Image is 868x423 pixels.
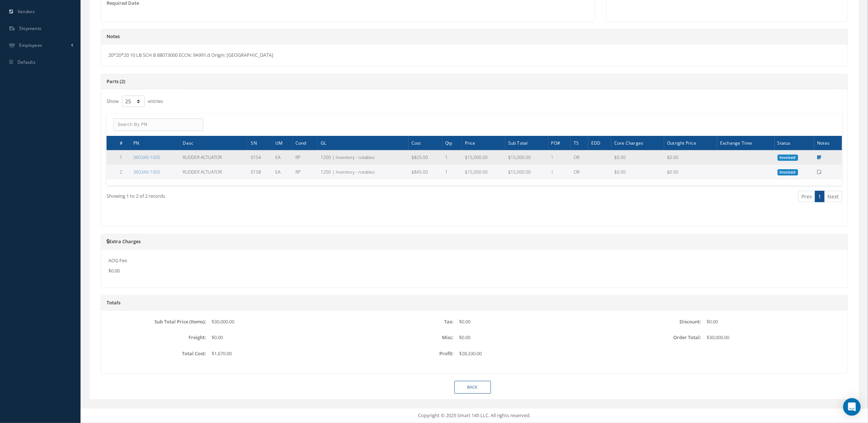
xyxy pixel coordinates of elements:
td: OR [571,150,588,165]
td: RP [293,150,318,165]
div: Copyright © 2025 Smart 145 LLC. All rights reserved. [88,412,861,419]
input: Search By PN [113,118,203,131]
span: $28,330.00 [459,350,482,357]
span: $0.00 [108,267,120,274]
span: $0.00 [667,154,678,160]
span: $0.00 [212,334,223,341]
span: 1200 | Inventory - rotables [321,154,375,160]
h5: Parts (2) [107,79,842,85]
label: Misc: [350,334,454,341]
div: Open Intercom Messenger [843,398,861,416]
label: Total Cost: [103,350,206,357]
span: Vendors [18,8,35,15]
td: 0154 [248,150,272,165]
label: Sub Total Price (Items): [103,318,206,326]
span: $1,670.00 [212,350,232,357]
span: PN [133,139,139,146]
h5: Totals [107,300,842,306]
a: Back [454,381,491,394]
a: 360340-1005 [133,169,160,175]
span: Sub Total [508,139,528,146]
td: EA [272,150,293,165]
span: $0.00 [667,169,678,175]
a: Extra Charges [107,238,141,245]
td: 1 [117,150,130,165]
td: RP [293,165,318,179]
span: $30,000.00 [707,334,729,341]
span: Cond [295,139,306,146]
span: $0.00 [459,318,470,325]
span: GL [321,139,326,146]
div: 20*20*20 10 LB SCH B 88073000 ECCN: 9A991.d Origin: [GEOGRAPHIC_DATA] [101,44,847,66]
label: Tax: [350,318,454,326]
td: 2 [117,165,130,179]
span: SN [251,139,257,146]
h5: Notes [107,34,842,40]
label: Freight: [103,334,206,341]
span: UM [275,139,283,146]
span: $0.00 [614,154,626,160]
a: 360340-1005 [133,154,160,160]
span: 1 [445,169,448,175]
span: Outright Price [667,139,696,146]
span: Defaults [18,59,36,65]
span: PO# [551,139,560,146]
td: 0158 [248,165,272,179]
label: AOG Fee [108,257,127,264]
a: 1 [551,154,554,160]
span: Invoiced [778,155,798,161]
span: Core Charges [614,139,643,146]
span: Price [465,139,476,146]
span: $15,000.00 [465,169,488,175]
span: $0.00 [459,334,470,341]
td: EA [272,165,293,179]
span: $15,000.00 [465,154,488,160]
span: $15,000.00 [508,154,531,160]
span: Employees [19,42,42,48]
td: OR [571,165,588,179]
span: Shipments [19,25,42,31]
span: $0.00 [707,318,718,325]
span: Desc [183,139,194,146]
td: RUDDER ACTUATOR [180,150,248,165]
span: $825.00 [411,154,428,160]
span: Qty [445,139,452,146]
span: 1200 | Inventory - rotables [321,169,375,175]
label: Discount: [598,318,701,326]
span: Notes [817,139,830,146]
label: Profit: [350,350,454,357]
span: Exchange Time [720,139,752,146]
span: # [120,139,123,146]
span: Invoiced [778,169,798,176]
label: Order Total: [598,334,701,341]
span: Status [778,139,791,146]
span: $0.00 [614,169,626,175]
span: EDD [591,139,601,146]
span: $845.00 [411,169,428,175]
label: Show [107,95,119,105]
span: TS [574,139,579,146]
span: $30,000.00 [212,318,234,325]
a: 1 [551,169,554,175]
span: $15,000.00 [508,169,531,175]
a: 1 [815,191,824,202]
td: RUDDER ACTUATOR [180,165,248,179]
label: entries [148,95,163,105]
span: Cost [411,139,421,146]
span: 1 [445,154,448,160]
div: Showing 1 to 2 of 2 records [101,191,474,208]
